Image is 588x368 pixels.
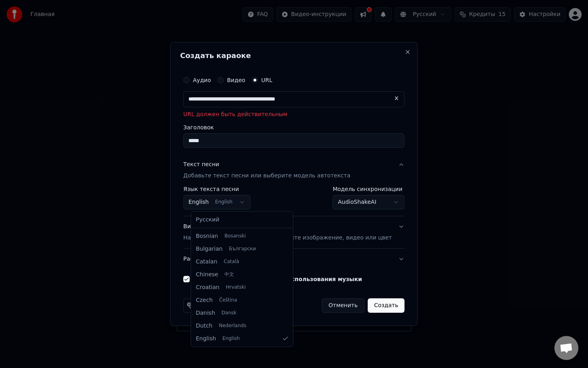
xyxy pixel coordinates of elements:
[229,245,256,252] span: Български
[226,284,246,290] span: Hrvatski
[219,322,246,329] span: Nederlands
[224,271,234,278] span: 中文
[196,296,213,304] span: Czech
[196,270,218,278] span: Chinese
[224,233,246,239] span: Bosanski
[196,257,218,265] span: Catalan
[196,322,213,330] span: Dutch
[196,309,215,317] span: Danish
[196,334,216,342] span: English
[196,245,223,253] span: Bulgarian
[222,310,236,316] span: Dansk
[219,297,237,303] span: Čeština
[224,258,239,265] span: Català
[222,335,240,342] span: English
[196,283,220,291] span: Croatian
[196,216,220,224] span: Русский
[196,232,218,240] span: Bosnian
